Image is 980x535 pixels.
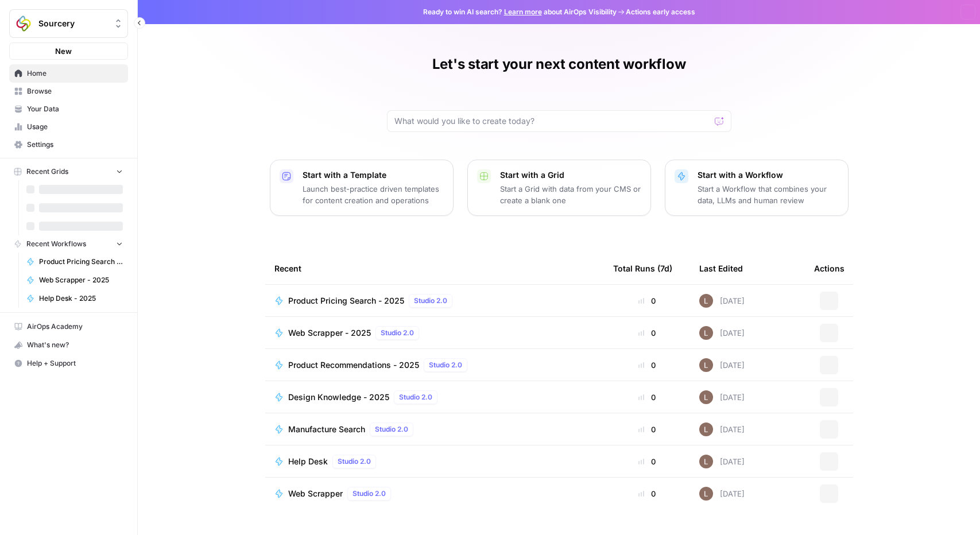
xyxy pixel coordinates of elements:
a: Product Recommendations - 2025Studio 2.0 [274,358,595,372]
span: New [55,45,72,57]
span: Product Pricing Search - 2025 [39,257,123,267]
span: Ready to win AI search? about AirOps Visibility [423,7,617,17]
div: [DATE] [699,390,745,404]
span: Help Desk [288,456,328,467]
a: Design Knowledge - 2025Studio 2.0 [274,390,595,404]
a: Product Pricing Search - 2025 [21,253,128,271]
button: Start with a WorkflowStart a Workflow that combines your data, LLMs and human review [665,160,849,216]
p: Start with a Template [303,169,444,181]
div: Actions [814,253,845,284]
button: New [9,42,128,60]
img: muu6utue8gv7desilo8ikjhuo4fq [699,358,713,372]
span: Home [27,68,123,79]
button: Start with a TemplateLaunch best-practice driven templates for content creation and operations [270,160,454,216]
a: Manufacture SearchStudio 2.0 [274,422,595,436]
div: 0 [613,424,681,435]
div: 0 [613,391,681,403]
button: Workspace: Sourcery [9,9,128,38]
a: Home [9,64,128,83]
span: Recent Grids [26,166,68,177]
div: [DATE] [699,455,745,468]
span: Studio 2.0 [353,489,386,499]
span: Studio 2.0 [375,424,408,435]
a: Help DeskStudio 2.0 [274,455,595,468]
img: muu6utue8gv7desilo8ikjhuo4fq [699,487,713,501]
span: Settings [27,139,123,150]
a: Product Pricing Search - 2025Studio 2.0 [274,294,595,308]
div: 0 [613,327,681,339]
button: Recent Workflows [9,235,128,253]
a: Browse [9,82,128,100]
img: muu6utue8gv7desilo8ikjhuo4fq [699,390,713,404]
span: Web Scrapper - 2025 [288,327,371,339]
span: AirOps Academy [27,321,123,332]
div: 0 [613,359,681,371]
span: Usage [27,122,123,132]
div: [DATE] [699,358,745,372]
div: Last Edited [699,253,743,284]
div: Recent [274,253,595,284]
div: 0 [613,295,681,307]
div: What's new? [10,336,127,354]
button: Start with a GridStart a Grid with data from your CMS or create a blank one [467,160,651,216]
a: Web ScrapperStudio 2.0 [274,487,595,501]
img: Sourcery Logo [13,13,34,34]
span: Studio 2.0 [429,360,462,370]
span: Product Pricing Search - 2025 [288,295,404,307]
span: Studio 2.0 [381,328,414,338]
img: muu6utue8gv7desilo8ikjhuo4fq [699,422,713,436]
a: Settings [9,135,128,154]
img: muu6utue8gv7desilo8ikjhuo4fq [699,326,713,340]
a: Web Scrapper - 2025Studio 2.0 [274,326,595,340]
p: Launch best-practice driven templates for content creation and operations [303,183,444,206]
a: Learn more [504,7,542,16]
button: Help + Support [9,354,128,373]
h1: Let's start your next content workflow [432,55,686,73]
p: Start with a Grid [500,169,641,181]
button: Recent Grids [9,163,128,180]
span: Help + Support [27,358,123,369]
span: Studio 2.0 [338,456,371,467]
div: Total Runs (7d) [613,253,672,284]
span: Sourcery [38,18,108,29]
span: Web Scrapper - 2025 [39,275,123,285]
span: Studio 2.0 [414,296,447,306]
span: Help Desk - 2025 [39,293,123,304]
a: Your Data [9,100,128,118]
span: Actions early access [626,7,695,17]
div: [DATE] [699,326,745,340]
div: [DATE] [699,487,745,501]
span: Web Scrapper [288,488,343,499]
span: Manufacture Search [288,424,365,435]
p: Start a Grid with data from your CMS or create a blank one [500,183,641,206]
a: Web Scrapper - 2025 [21,271,128,289]
div: 0 [613,488,681,499]
div: [DATE] [699,294,745,308]
a: AirOps Academy [9,317,128,336]
div: 0 [613,456,681,467]
span: Browse [27,86,123,96]
div: [DATE] [699,422,745,436]
img: muu6utue8gv7desilo8ikjhuo4fq [699,455,713,468]
span: Product Recommendations - 2025 [288,359,419,371]
span: Studio 2.0 [399,392,432,402]
button: What's new? [9,336,128,354]
span: Recent Workflows [26,239,86,249]
a: Help Desk - 2025 [21,289,128,308]
a: Usage [9,118,128,136]
span: Design Knowledge - 2025 [288,391,389,403]
span: Your Data [27,104,123,114]
input: What would you like to create today? [394,115,710,127]
img: muu6utue8gv7desilo8ikjhuo4fq [699,294,713,308]
p: Start a Workflow that combines your data, LLMs and human review [698,183,839,206]
p: Start with a Workflow [698,169,839,181]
